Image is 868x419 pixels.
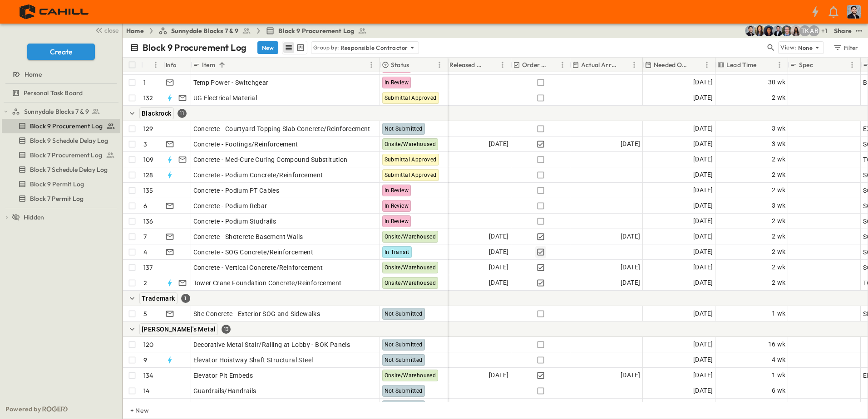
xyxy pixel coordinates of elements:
[693,339,713,350] span: [DATE]
[385,187,409,194] span: In Review
[141,58,164,72] div: #
[193,263,323,272] span: Concrete - Vertical Concrete/Reinforcement
[385,357,423,363] span: Not Submitted
[799,60,813,69] p: Spec
[193,140,298,149] span: Concrete - Footings/Reinforcement
[2,177,120,191] div: Block 9 Permit Logtest
[701,59,712,70] button: Menu
[143,171,153,180] p: 128
[2,192,118,205] a: Block 7 Permit Log
[193,155,348,164] span: Concrete - Med-Cure Curing Compound Substitution
[142,326,216,333] span: [PERSON_NAME]'s Metal
[142,295,175,302] span: Trademark
[693,185,713,195] span: [DATE]
[449,60,485,69] p: Released Date
[2,191,120,206] div: Block 7 Permit Logtest
[434,59,445,70] button: Menu
[691,60,701,70] button: Sort
[2,162,120,177] div: Block 7 Schedule Delay Logtest
[385,372,436,379] span: Onsite/Warehoused
[693,154,713,165] span: [DATE]
[693,200,713,211] span: [DATE]
[143,309,147,318] p: 5
[143,201,147,210] p: 6
[193,356,313,365] span: Elevator Hoistway Shaft Structural Steel
[385,141,436,147] span: Onsite/Warehoused
[621,231,640,242] span: [DATE]
[24,88,83,97] span: Personal Task Board
[385,172,437,178] span: Submittal Approved
[489,370,508,380] span: [DATE]
[489,278,508,288] span: [DATE]
[772,247,786,257] span: 2 wk
[693,170,713,180] span: [DATE]
[772,262,786,273] span: 2 wk
[829,41,861,54] button: Filter
[193,402,296,411] span: Guardrails/Handrails - BOK Panels
[522,60,548,69] p: Order Confirmed?
[693,247,713,257] span: [DATE]
[2,134,118,147] a: Block 9 Schedule Delay Log
[693,278,713,288] span: [DATE]
[772,25,783,36] img: Mike Daly (mdaly@cahill-sf.com)
[853,25,864,36] button: test
[257,41,278,54] button: New
[143,263,153,272] p: 137
[693,123,713,134] span: [DATE]
[411,60,421,70] button: Sort
[11,2,99,21] img: 4f72bfc4efa7236828875bac24094a5ddb05241e32d018417354e964050affa1.png
[2,148,120,162] div: Block 7 Procurement Logtest
[385,388,423,394] span: Not Submitted
[24,107,89,116] span: Sunnydale Blocks 7 & 9
[693,308,713,319] span: [DATE]
[621,278,640,288] span: [DATE]
[385,218,409,224] span: In Review
[278,26,354,35] span: Block 9 Procurement Log
[193,201,267,210] span: Concrete - Podium Rebar
[2,163,118,176] a: Block 7 Schedule Delay Log
[780,43,796,53] p: View:
[30,180,84,189] span: Block 9 Permit Log
[143,232,147,241] p: 7
[693,401,713,411] span: [DATE]
[143,93,153,102] p: 132
[385,280,436,286] span: Onsite/Warehoused
[143,386,149,395] p: 14
[772,123,786,134] span: 3 wk
[142,110,172,117] span: Blackrock
[143,186,153,195] p: 135
[847,59,858,70] button: Menu
[693,93,713,103] span: [DATE]
[30,136,108,145] span: Block 9 Schedule Delay Log
[30,194,84,203] span: Block 7 Permit Log
[143,155,154,164] p: 109
[143,248,147,257] p: 4
[341,43,408,52] p: Responsible Contractor
[193,248,314,257] span: Concrete - SOG Concrete/Reinforcement
[143,217,153,226] p: 136
[693,77,713,88] span: [DATE]
[772,170,786,180] span: 2 wk
[193,78,269,87] span: Temp Power - Switchgear
[629,59,640,70] button: Menu
[222,325,231,334] div: 13
[693,355,713,365] span: [DATE]
[295,42,306,53] button: kanban view
[143,124,153,133] p: 129
[2,133,120,148] div: Block 9 Schedule Delay Logtest
[619,60,629,70] button: Sort
[91,24,120,36] button: close
[621,370,640,380] span: [DATE]
[772,216,786,226] span: 2 wk
[193,217,276,226] span: Concrete - Podium Studrails
[150,59,161,70] button: Menu
[2,104,120,119] div: Sunnydale Blocks 7 & 9test
[772,139,786,149] span: 3 wk
[693,385,713,396] span: [DATE]
[654,60,690,69] p: Needed Onsite
[27,44,95,60] button: Create
[193,371,253,380] span: Elevator Pit Embeds
[385,156,437,163] span: Submittal Approved
[385,311,423,317] span: Not Submitted
[385,234,436,240] span: Onsite/Warehoused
